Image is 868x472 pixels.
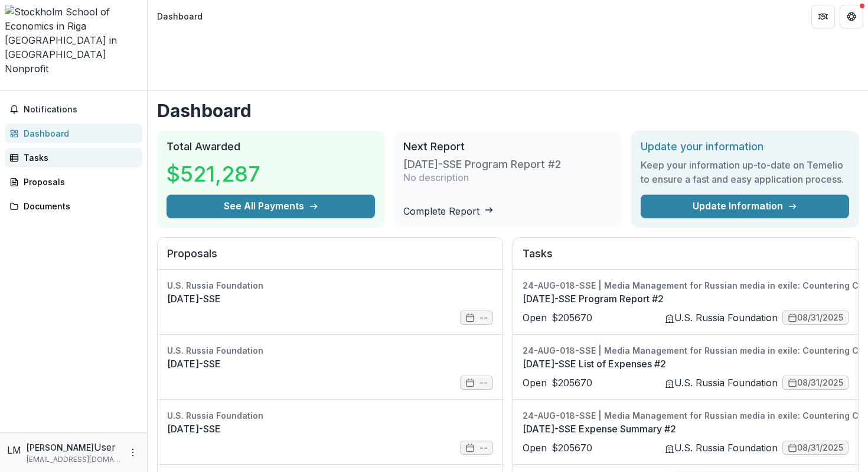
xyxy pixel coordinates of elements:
p: User [94,440,116,454]
div: Dashboard [24,127,133,140]
a: Update Information [641,195,849,218]
span: Nonprofit [5,63,48,75]
nav: breadcrumb [152,8,207,25]
div: Tasks [24,151,133,164]
button: Get Help [840,5,863,28]
a: [DATE]-SSE [167,357,493,371]
img: Stockholm School of Economics in Riga [5,5,142,33]
h2: Update your information [641,140,849,153]
div: Liene Millere [7,443,22,457]
button: Partners [811,5,835,28]
a: [DATE]-SSE [167,292,493,306]
h2: Proposals [167,247,493,270]
p: [PERSON_NAME] [27,441,94,454]
button: Notifications [5,100,142,119]
a: Dashboard [5,124,142,143]
h3: $521,287 [167,158,260,190]
h1: Dashboard [157,100,859,121]
a: Proposals [5,172,142,192]
div: Dashboard [157,10,203,22]
h3: Keep your information up-to-date on Temelio to ensure a fast and easy application process. [641,158,849,186]
div: [GEOGRAPHIC_DATA] in [GEOGRAPHIC_DATA] [5,33,142,62]
p: No description [403,170,469,185]
a: Documents [5,196,142,216]
h3: [DATE]-SSE Program Report #2 [403,158,561,171]
h2: Next Report [403,140,612,153]
p: [EMAIL_ADDRESS][DOMAIN_NAME] [27,454,121,465]
div: Proposals [24,176,133,188]
div: Documents [24,200,133,212]
a: Tasks [5,148,142,167]
h2: Tasks [523,247,849,270]
span: Notifications [24,105,138,115]
button: More [126,445,140,460]
a: [DATE]-SSE [167,422,493,436]
a: Complete Report [403,205,494,217]
h2: Total Awarded [167,140,375,153]
button: See All Payments [167,195,375,218]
